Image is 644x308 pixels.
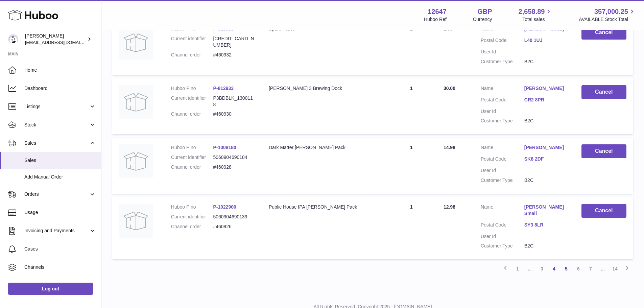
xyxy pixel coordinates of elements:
dt: Postal Code [481,156,524,164]
span: ... [524,263,536,275]
dd: B2C [524,118,568,124]
img: no-photo.jpg [119,26,153,60]
strong: GBP [477,7,492,16]
span: Channels [24,264,96,270]
dt: Name [481,26,524,34]
dt: Channel order [171,111,213,117]
dt: Channel order [171,52,213,58]
img: internalAdmin-12647@internal.huboo.com [8,34,18,44]
a: 3 [536,263,548,275]
a: [PERSON_NAME] [524,85,568,92]
a: 1 [511,263,524,275]
span: Home [24,67,96,73]
dt: User Id [481,233,524,240]
a: Log out [8,283,93,295]
dt: Huboo P no [171,204,213,210]
dd: P3BDBLK_1300118 [213,95,255,108]
dt: Channel order [171,164,213,170]
a: [PERSON_NAME] [524,144,568,151]
dd: #460930 [213,111,255,117]
span: Usage [24,209,96,216]
dt: Customer Type [481,118,524,124]
span: Total sales [522,16,552,23]
span: 357,000.25 [594,7,628,16]
div: [PERSON_NAME] [25,33,86,46]
a: P-1008180 [213,145,236,150]
div: Huboo Ref [424,16,447,23]
button: Cancel [581,204,626,218]
span: 2,658.89 [519,7,545,16]
dt: Postal Code [481,97,524,105]
a: 2,658.89 Total sales [519,7,553,23]
button: Cancel [581,26,626,40]
td: 1 [386,78,437,135]
span: Invoicing and Payments [24,228,89,234]
dt: Name [481,204,524,218]
dd: [CREDIT_CARD_NUMBER] [213,35,255,48]
img: no-photo.jpg [119,204,153,238]
dd: B2C [524,58,568,65]
dt: Customer Type [481,177,524,184]
span: Sales [24,140,89,146]
span: 14.98 [444,145,455,150]
dt: Name [481,144,524,152]
dt: Current identifier [171,35,213,48]
dt: Channel order [171,223,213,230]
a: P-1022900 [213,204,236,210]
span: Orders [24,191,89,197]
td: 1 [386,19,437,75]
dt: Customer Type [481,243,524,249]
dt: Name [481,85,524,93]
span: ... [597,263,609,275]
div: [PERSON_NAME] 3 Brewing Dock [269,85,379,92]
span: AVAILABLE Stock Total [579,16,636,23]
td: 1 [386,197,437,259]
dd: #460928 [213,164,255,170]
a: SY3 8LR [524,222,568,228]
span: Add Manual Order [24,174,96,180]
a: CR2 8PR [524,97,568,103]
dt: User Id [481,108,524,115]
button: Cancel [581,85,626,99]
div: Public House IPA [PERSON_NAME] Pack [269,204,379,210]
a: 14 [609,263,621,275]
dt: Postal Code [481,37,524,45]
a: 5 [560,263,572,275]
span: 30.00 [444,86,455,91]
span: Sales [24,157,96,164]
dd: #460926 [213,223,255,230]
td: 1 [386,138,437,194]
span: Cases [24,246,96,252]
dd: B2C [524,243,568,249]
span: 12.98 [444,204,455,210]
strong: 12647 [428,7,447,16]
dt: Postal Code [481,222,524,230]
a: L40 1UJ [524,37,568,44]
dt: Huboo P no [171,144,213,151]
dd: 5060904690184 [213,154,255,161]
a: 357,000.25 AVAILABLE Stock Total [579,7,636,23]
dt: Current identifier [171,154,213,161]
img: no-photo.jpg [119,85,153,119]
dt: User Id [481,49,524,55]
span: [EMAIL_ADDRESS][DOMAIN_NAME] [25,40,99,45]
dd: B2C [524,177,568,184]
dt: Customer Type [481,58,524,65]
a: [PERSON_NAME] Small [524,204,568,217]
span: Dashboard [24,85,96,92]
dt: User Id [481,167,524,174]
div: Currency [473,16,492,23]
a: P-812933 [213,86,234,91]
span: Listings [24,103,89,110]
a: 7 [585,263,597,275]
dt: Current identifier [171,214,213,220]
span: Stock [24,122,89,128]
img: no-photo.jpg [119,144,153,178]
div: Dark Matter [PERSON_NAME] Pack [269,144,379,151]
dd: #460932 [213,52,255,58]
button: Cancel [581,144,626,158]
dt: Huboo P no [171,85,213,92]
dt: Current identifier [171,95,213,108]
a: 6 [572,263,585,275]
a: SK8 2DF [524,156,568,162]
